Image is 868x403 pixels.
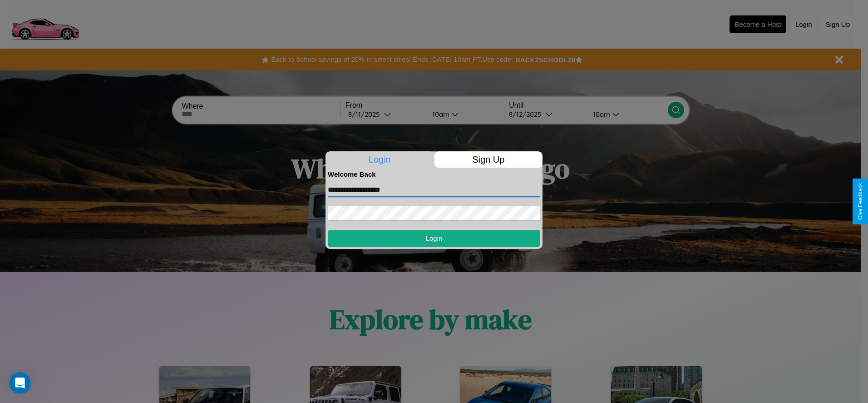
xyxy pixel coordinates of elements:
[857,183,863,220] div: Give Feedback
[9,372,31,394] iframe: Intercom live chat
[328,170,540,178] h4: Welcome Back
[325,151,434,168] p: Login
[328,230,540,247] button: Login
[434,151,543,168] p: Sign Up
